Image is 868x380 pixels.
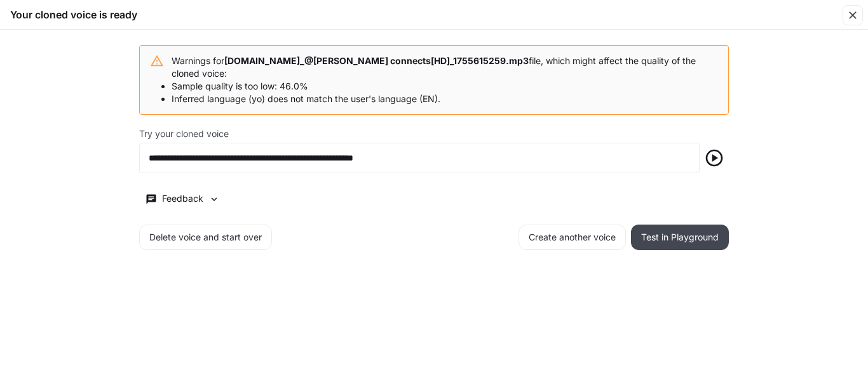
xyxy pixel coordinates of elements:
button: Create another voice [519,225,626,250]
li: Inferred language (yo) does not match the user's language (EN). [172,93,718,105]
li: Sample quality is too low: 46.0% [172,80,718,93]
button: Delete voice and start over [139,225,272,250]
button: Feedback [139,188,226,209]
p: Try your cloned voice [139,129,229,138]
b: [DOMAIN_NAME]_@[PERSON_NAME] connects[HD]_1755615259.mp3 [224,55,529,66]
h5: Your cloned voice is ready [10,8,137,22]
button: Test in Playground [631,225,729,250]
div: Warnings for file, which might affect the quality of the cloned voice: [172,49,718,110]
